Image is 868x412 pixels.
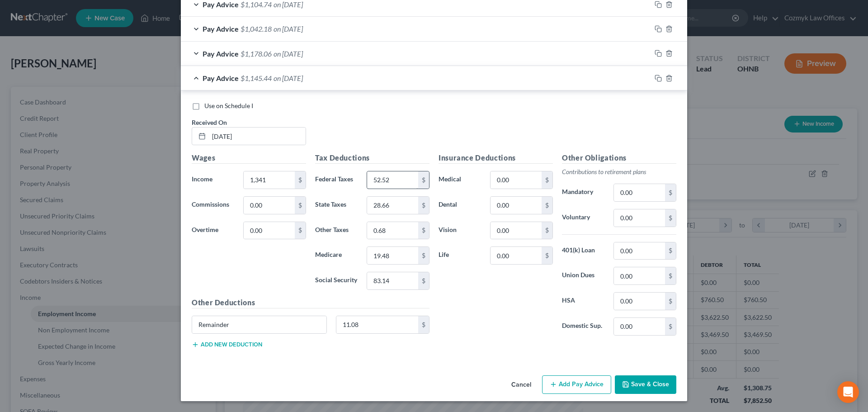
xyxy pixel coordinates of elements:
input: 0.00 [491,197,542,214]
label: Mandatory [557,184,609,202]
label: Dental [434,196,486,214]
label: Union Dues [557,267,609,285]
h5: Tax Deductions [315,152,429,164]
input: 0.00 [244,171,295,189]
label: Federal Taxes [311,171,362,189]
input: 0.00 [614,242,665,260]
div: $ [295,222,306,239]
span: Received On [192,118,227,126]
input: 0.00 [367,222,418,239]
div: $ [542,171,552,189]
div: $ [418,171,429,189]
button: Add Pay Advice [542,375,611,394]
input: 0.00 [367,272,418,289]
input: 0.00 [491,247,542,264]
input: Specify... [192,316,326,333]
span: $1,145.44 [241,74,272,82]
input: 0.00 [614,209,665,227]
input: 0.00 [336,316,419,333]
button: Add new deduction [192,341,262,348]
span: Income [192,175,212,183]
p: Contributions to retirement plans [562,167,676,176]
label: Other Taxes [311,222,362,240]
div: $ [665,293,676,310]
span: on [DATE] [274,49,303,58]
input: 0.00 [367,247,418,264]
input: 0.00 [367,171,418,189]
h5: Other Deductions [192,297,429,308]
h5: Other Obligations [562,152,676,164]
label: Vision [434,222,486,240]
div: $ [542,222,552,239]
input: 0.00 [614,318,665,335]
input: 0.00 [614,184,665,201]
input: MM/DD/YYYY [209,128,306,145]
div: $ [542,247,552,264]
span: on [DATE] [274,24,303,33]
button: Save & Close [615,375,676,394]
h5: Insurance Deductions [439,152,553,164]
label: Medical [434,171,486,189]
span: Pay Advice [203,49,239,58]
div: $ [295,171,306,189]
input: 0.00 [491,171,542,189]
div: $ [295,197,306,214]
input: 0.00 [244,222,295,239]
div: $ [665,242,676,260]
span: $1,042.18 [241,24,272,33]
label: Voluntary [557,209,609,227]
input: 0.00 [244,197,295,214]
div: Open Intercom Messenger [837,381,859,403]
label: Social Security [311,272,362,290]
span: Pay Advice [203,74,239,82]
div: $ [665,184,676,201]
div: $ [418,197,429,214]
input: 0.00 [614,267,665,284]
span: on [DATE] [274,74,303,82]
label: State Taxes [311,196,362,214]
span: Pay Advice [203,24,239,33]
label: Overtime [187,222,239,240]
label: 401(k) Loan [557,242,609,260]
div: $ [418,222,429,239]
div: $ [418,316,429,333]
label: Domestic Sup. [557,317,609,336]
span: Use on Schedule I [204,102,253,109]
span: $1,178.06 [241,49,272,58]
div: $ [418,272,429,289]
div: $ [665,318,676,335]
div: $ [665,209,676,227]
h5: Wages [192,152,306,164]
label: Medicare [311,246,362,265]
input: 0.00 [491,222,542,239]
label: Commissions [187,196,239,214]
button: Cancel [504,376,538,394]
input: 0.00 [367,197,418,214]
div: $ [418,247,429,264]
input: 0.00 [614,293,665,310]
label: HSA [557,292,609,310]
div: $ [542,197,552,214]
label: Life [434,246,486,265]
div: $ [665,267,676,284]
